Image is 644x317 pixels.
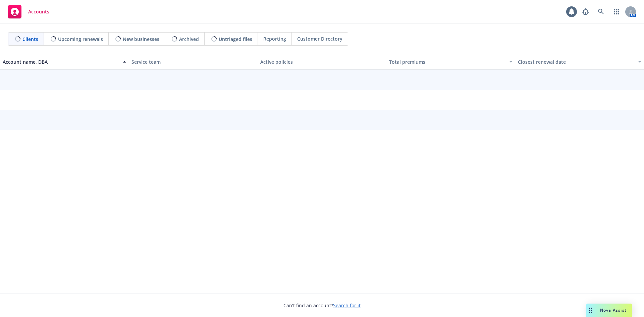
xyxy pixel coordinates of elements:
a: Search for it [333,302,361,309]
span: Archived [179,36,199,43]
span: Accounts [28,9,49,14]
span: Untriaged files [219,36,252,43]
span: Clients [22,36,38,43]
span: New businesses [123,36,159,43]
div: Active policies [260,58,384,65]
a: Switch app [610,5,623,18]
span: Customer Directory [297,35,342,42]
div: Total premiums [389,58,505,65]
a: Search [594,5,608,18]
span: Reporting [263,35,286,42]
div: Drag to move [586,304,595,317]
span: Upcoming renewals [58,36,103,43]
span: Nova Assist [600,307,627,313]
button: Active policies [258,54,386,70]
div: Closest renewal date [518,58,634,65]
div: Service team [131,58,255,65]
a: Accounts [5,2,52,21]
button: Nova Assist [586,304,632,317]
button: Total premiums [386,54,515,70]
div: Account name, DBA [3,58,119,65]
span: Can't find an account? [283,302,361,309]
button: Closest renewal date [515,54,644,70]
button: Service team [129,54,258,70]
a: Report a Bug [579,5,592,18]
